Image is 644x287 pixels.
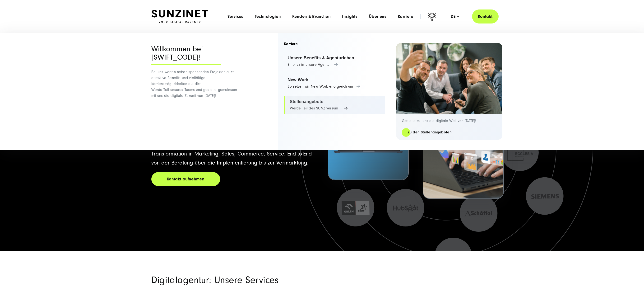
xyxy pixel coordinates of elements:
a: Technologien [255,14,281,19]
div: de [451,14,459,19]
a: Über uns [369,14,386,19]
a: Unsere Benefits & Agenturleben Einblick in unsere Agentur [284,52,385,70]
div: Willkommen bei [SWIFT_CODE]! [151,45,221,65]
a: Stellenangebote Werde Teil des SUNZIversum [284,96,385,114]
a: Kontakt aufnehmen [151,172,220,186]
a: Kunden & Branchen [292,14,331,19]
p: +20 Jahre Erfahrung, 160 Mitarbeitende in 3 Ländern für die Digitale Transformation in Marketing,... [151,140,316,167]
a: Zu den Stellenangeboten [402,130,457,135]
p: Gestalte mit uns die digitale Welt von [DATE]! [402,118,497,123]
span: Karriere [284,41,304,48]
a: Insights [342,14,357,19]
a: Kontakt [472,9,499,24]
p: Bei uns warten neben spannenden Projekten auch attraktive Benefits und vielfältige Karrieremöglic... [151,69,240,99]
img: Digitalagentur und Internetagentur SUNZINET: 2 Frauen 3 Männer, die ein Selfie machen bei [396,43,502,114]
h2: Digitalagentur: Unsere Services [151,274,377,286]
a: Services [227,14,243,19]
a: New Work So setzen wir New Work erfolgreich um [284,74,385,92]
a: Karriere [398,14,413,19]
img: SUNZINET Full Service Digital Agentur [151,10,208,23]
